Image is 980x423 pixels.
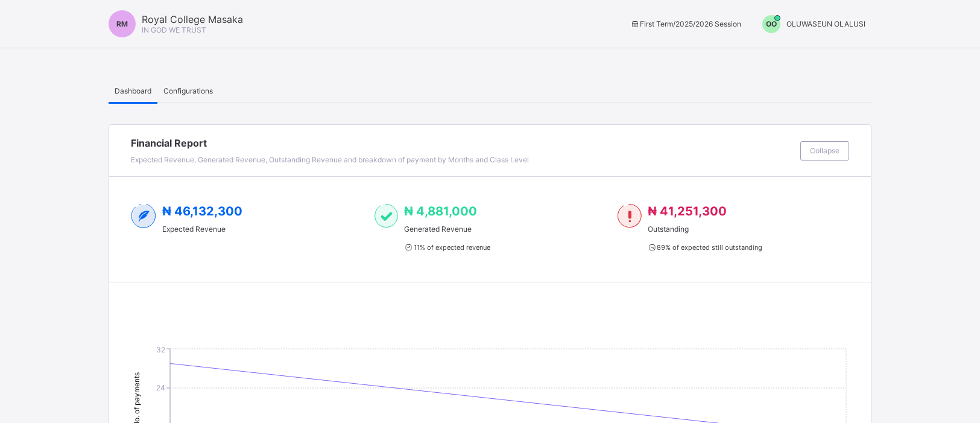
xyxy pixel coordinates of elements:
img: expected-2.4343d3e9d0c965b919479240f3db56ac.svg [131,204,156,228]
span: Dashboard [115,86,151,95]
span: 11 % of expected revenue [404,243,490,252]
tspan: 24 [156,383,165,392]
span: Royal College Masaka [142,13,243,25]
span: IN GOD WE TRUST [142,25,206,34]
span: RM [116,19,128,28]
tspan: 32 [156,345,165,354]
span: Financial Report [131,137,794,149]
span: Expected Revenue, Generated Revenue, Outstanding Revenue and breakdown of payment by Months and C... [131,155,529,164]
span: ₦ 46,132,300 [162,204,242,218]
span: 89 % of expected still outstanding [648,243,762,252]
span: Configurations [163,86,213,95]
span: Expected Revenue [162,224,242,234]
span: OO [766,19,777,28]
span: OLUWASEUN OLALUSI [786,19,865,28]
span: Outstanding [648,224,762,234]
span: session/term information [630,19,741,28]
span: Generated Revenue [404,224,490,234]
img: paid-1.3eb1404cbcb1d3b736510a26bbfa3ccb.svg [375,204,398,228]
span: ₦ 41,251,300 [648,204,727,218]
img: outstanding-1.146d663e52f09953f639664a84e30106.svg [618,204,641,228]
span: Collapse [810,146,839,155]
span: ₦ 4,881,000 [404,204,477,218]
